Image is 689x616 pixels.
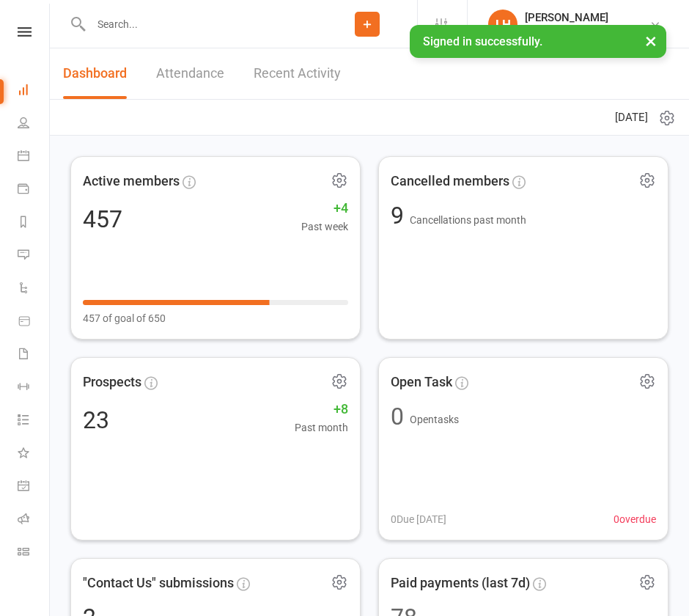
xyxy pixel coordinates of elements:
[18,306,51,339] a: Product Sales
[83,573,234,594] span: "Contact Us" submissions
[614,511,656,527] span: 0 overdue
[18,75,51,108] a: Dashboard
[156,48,224,99] a: Attendance
[18,438,51,471] a: What's New
[638,25,664,56] button: ×
[18,207,51,240] a: Reports
[83,310,166,326] span: 457 of goal of 650
[18,537,51,570] a: Class kiosk mode
[18,174,51,207] a: Payments
[301,219,348,235] span: Past week
[391,171,509,192] span: Cancelled members
[86,14,317,34] input: Search...
[488,10,517,39] div: LH
[83,171,180,192] span: Active members
[18,108,51,141] a: People
[391,573,530,594] span: Paid payments (last 7d)
[295,419,348,436] span: Past month
[391,405,404,428] div: 0
[63,48,127,99] a: Dashboard
[83,208,122,231] div: 457
[83,372,141,393] span: Prospects
[615,109,648,126] span: [DATE]
[83,408,109,432] div: 23
[391,202,410,230] span: 9
[391,511,446,527] span: 0 Due [DATE]
[525,11,649,24] div: [PERSON_NAME]
[18,471,51,504] a: General attendance kiosk mode
[525,24,649,37] div: Jummps Parkwood Pty Ltd
[410,414,459,425] span: Open tasks
[18,141,51,174] a: Calendar
[423,34,542,48] span: Signed in successfully.
[391,372,452,393] span: Open Task
[254,48,341,99] a: Recent Activity
[410,214,526,226] span: Cancellations past month
[301,198,348,219] span: +4
[18,504,51,537] a: Roll call kiosk mode
[295,399,348,420] span: +8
